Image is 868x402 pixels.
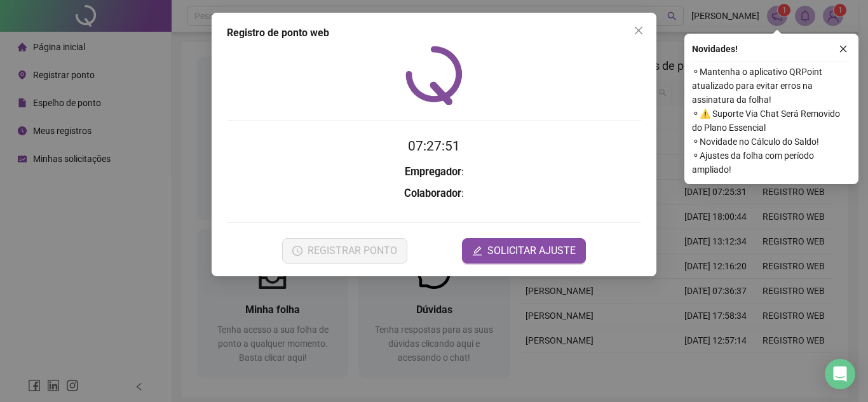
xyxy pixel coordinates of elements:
span: ⚬ Mantenha o aplicativo QRPoint atualizado para evitar erros na assinatura da folha! [692,65,851,107]
img: QRPoint [405,46,463,105]
span: Novidades ! [692,42,738,56]
span: close [839,44,848,53]
button: REGISTRAR PONTO [282,238,407,264]
div: Open Intercom Messenger [825,359,855,389]
time: 07:27:51 [408,138,460,154]
button: Close [628,20,649,41]
strong: Empregador [405,166,461,178]
span: edit [472,246,482,256]
span: ⚬ Ajustes da folha com período ampliado! [692,149,851,177]
button: editSOLICITAR AJUSTE [462,238,586,264]
h3: : [227,185,641,202]
span: ⚬ Novidade no Cálculo do Saldo! [692,135,851,149]
strong: Colaborador [404,187,461,199]
div: Registro de ponto web [227,25,641,41]
span: SOLICITAR AJUSTE [487,243,576,258]
span: ⚬ ⚠️ Suporte Via Chat Será Removido do Plano Essencial [692,107,851,135]
span: close [634,25,644,36]
h3: : [227,164,641,180]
